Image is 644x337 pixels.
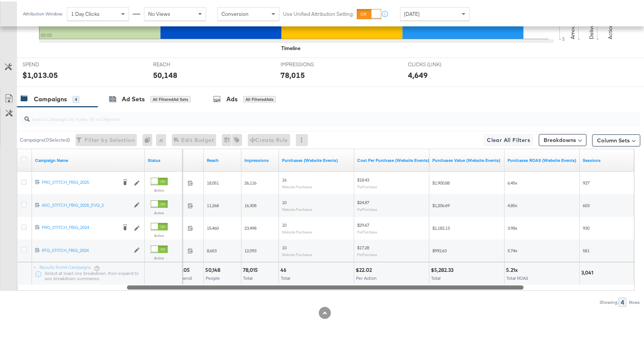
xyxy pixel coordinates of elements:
span: $17.28 [357,243,369,249]
span: 927 [583,178,589,184]
div: 78,015 [280,68,305,79]
span: 603 [583,201,589,207]
span: 4.85x [508,201,517,207]
div: Ad Sets [122,93,145,102]
sub: Per Purchase [357,251,377,255]
span: 15,460 [207,224,219,229]
span: 18,051 [207,178,219,184]
sub: Per Purchase [357,228,377,233]
span: $1,182.13 [432,224,450,229]
span: 581 [583,246,589,252]
div: PRO_STITCH_FBIG_2025 [42,178,117,184]
span: Total [243,274,253,279]
div: Rows [629,298,640,303]
a: ASC_STITCH_FBIG_2025_EVG_2 [42,201,130,207]
span: $29.67 [357,221,369,226]
sub: Website Purchases [282,228,312,233]
label: Active [151,232,168,236]
span: 16 [282,175,286,181]
label: Use Unified Attribution Setting: [283,9,354,16]
a: The average cost for each purchase tracked by your Custom Audience pixel on your website after pe... [357,156,429,162]
a: PRO_STITCH_FBIG_2024 [42,223,117,230]
span: Per Action [356,274,377,279]
a: RTG_STITCH_FBIG_2024 [42,246,130,252]
text: Actions [607,20,614,38]
span: 8,653 [207,246,217,252]
sub: Per Purchase [357,206,377,210]
span: CLICKS (LINK) [408,59,464,67]
a: Shows the current state of your Ad Campaign. [148,156,179,162]
div: 50,148 [153,68,177,79]
span: 930 [583,224,589,229]
span: 11,268 [207,201,219,207]
div: 4 [73,95,79,101]
span: Total [431,274,441,279]
input: Search Campaigns by Name, ID or Objective [30,107,584,122]
span: [DATE] [404,9,420,16]
div: Ads [226,93,238,102]
span: No Views [148,9,170,16]
text: Delivery [588,18,595,38]
span: 10 [282,243,286,249]
span: $992.63 [432,246,447,252]
span: 1 Day Clicks [71,9,100,16]
span: $18.43 [357,175,369,181]
label: Active [151,254,168,259]
label: Active [151,186,168,191]
span: 5.74x [508,246,517,252]
label: Active [151,209,168,214]
sub: Per Purchase [357,183,377,188]
span: People [206,274,220,279]
span: 3.98x [508,224,517,229]
button: Breakdowns [539,133,586,145]
span: $24.87 [357,198,369,204]
a: Your campaign name. [35,156,142,162]
div: $5,282.33 [431,265,456,272]
div: PRO_STITCH_FBIG_2024 [42,223,117,229]
div: Showing: [599,298,618,303]
a: The number of people your ad was served to. [207,156,238,162]
div: Attribution Window: [23,10,63,15]
div: $22.02 [356,265,374,272]
span: Clear All Filters [487,134,530,143]
sub: Website Purchases [282,251,312,255]
div: Campaigns [34,93,67,102]
text: Amount (USD) [569,5,576,38]
div: 50,148 [205,265,223,272]
a: The total value of the purchase actions tracked by your Custom Audience pixel on your website aft... [432,156,502,162]
span: 10 [282,198,286,204]
div: All Filtered Ads [243,95,276,101]
span: 26,116 [244,178,256,184]
span: $1,206.69 [432,201,450,207]
a: PRO_STITCH_FBIG_2025 [42,178,117,185]
span: 6.45x [508,178,517,184]
div: 0 [142,133,156,145]
button: Column Sets [592,133,640,145]
div: 4,649 [408,68,428,79]
a: The total amount spent to date. [169,156,201,162]
span: IMPRESSIONS [280,59,337,67]
span: Total ROAS [506,274,528,279]
div: 3,041 [581,268,596,275]
div: 46 [280,265,289,272]
div: 4 [618,296,626,305]
span: $1,900.88 [432,178,450,184]
sub: Website Purchases [282,183,312,188]
span: 23,498 [244,224,256,229]
div: Campaigns ( 0 Selected) [20,135,70,142]
a: The number of times a purchase was made tracked by your Custom Audience pixel on your website aft... [282,156,351,162]
span: SPEND [23,59,79,67]
span: 16,308 [244,201,256,207]
div: $1,013.05 [23,68,58,79]
div: Timeline [282,43,301,50]
a: The number of times your ad was served. On mobile apps an ad is counted as served the first time ... [244,156,276,162]
span: 12,093 [244,246,256,252]
div: All Filtered Ad Sets [150,95,191,101]
div: 5.21x [506,265,520,272]
span: 10 [282,221,286,226]
div: 78,015 [243,265,260,272]
span: Total [281,274,290,279]
span: Conversion [221,9,249,16]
